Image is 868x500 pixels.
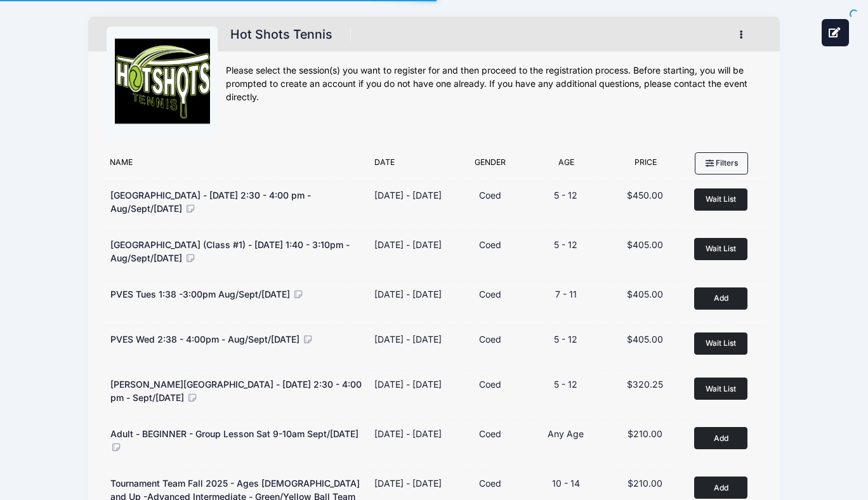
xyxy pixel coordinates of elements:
[694,378,747,400] button: Wait List
[627,239,663,250] span: $405.00
[627,334,663,345] span: $405.00
[479,190,501,201] span: Coed
[694,238,747,260] button: Wait List
[110,190,311,214] span: [GEOGRAPHIC_DATA] - [DATE] 2:30 - 4:00 pm - Aug/Sept/[DATE]
[555,289,577,299] span: 7 - 11
[226,64,761,104] div: Please select the session(s) you want to register for and then proceed to the registration proces...
[104,157,368,174] div: Name
[110,239,350,263] span: [GEOGRAPHIC_DATA] (Class #1) - [DATE] 1:40 - 3:10pm - Aug/Sept/[DATE]
[706,384,736,393] span: Wait List
[110,428,358,439] span: Adult - BEGINNER - Group Lesson Sat 9-10am Sept/[DATE]
[374,287,442,301] div: [DATE] - [DATE]
[694,477,747,499] button: Add
[694,188,747,211] button: Wait List
[554,334,577,345] span: 5 - 12
[110,289,290,299] span: PVES Tues 1:38 -3:00pm Aug/Sept/[DATE]
[627,190,663,201] span: $450.00
[554,190,577,201] span: 5 - 12
[479,379,501,390] span: Coed
[374,238,442,251] div: [DATE] - [DATE]
[479,478,501,489] span: Coed
[694,332,747,355] button: Wait List
[479,239,501,250] span: Coed
[374,378,442,391] div: [DATE] - [DATE]
[110,334,299,345] span: PVES Wed 2:38 - 4:00pm - Aug/Sept/[DATE]
[374,332,442,346] div: [DATE] - [DATE]
[374,427,442,440] div: [DATE] - [DATE]
[694,427,747,449] button: Add
[694,287,747,310] button: Add
[552,478,580,489] span: 10 - 14
[548,428,584,439] span: Any Age
[628,478,662,489] span: $210.00
[695,152,748,174] button: Filters
[368,157,454,174] div: Date
[706,338,736,348] span: Wait List
[627,289,663,299] span: $405.00
[226,23,336,46] h1: Hot Shots Tennis
[115,35,210,130] img: logo
[479,428,501,439] span: Coed
[554,239,577,250] span: 5 - 12
[527,157,606,174] div: Age
[627,379,663,390] span: $320.25
[706,244,736,253] span: Wait List
[110,379,362,403] span: [PERSON_NAME][GEOGRAPHIC_DATA] - [DATE] 2:30 - 4:00 pm - Sept/[DATE]
[479,289,501,299] span: Coed
[706,194,736,204] span: Wait List
[606,157,685,174] div: Price
[554,379,577,390] span: 5 - 12
[374,188,442,202] div: [DATE] - [DATE]
[628,428,662,439] span: $210.00
[374,477,442,490] div: [DATE] - [DATE]
[454,157,527,174] div: Gender
[479,334,501,345] span: Coed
